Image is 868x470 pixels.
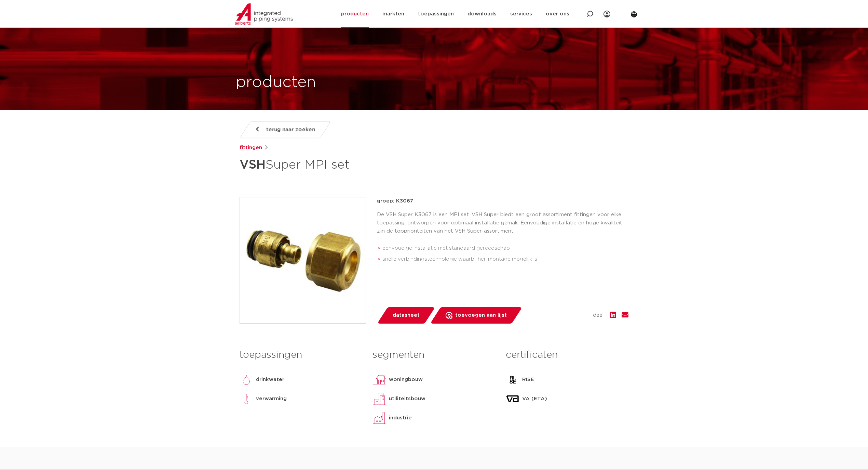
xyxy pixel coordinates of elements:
p: groep: K3067 [377,197,628,205]
img: VA (ETA) [506,392,519,406]
p: De VSH Super K3067 is een MPI set. VSH Super biedt een groot assortiment fittingen voor elke toep... [377,211,628,235]
p: industrie [389,414,412,422]
span: terug naar zoeken [266,124,315,135]
li: snelle verbindingstechnologie waarbij her-montage mogelijk is [382,254,628,265]
p: drinkwater [256,376,284,384]
p: utiliteitsbouw [389,395,425,403]
a: terug naar zoeken [240,121,331,138]
img: woningbouw [372,373,386,387]
span: deel: [593,311,605,319]
span: datasheet [393,310,420,321]
p: woningbouw [389,376,423,384]
h1: producten [236,71,316,93]
h3: toepassingen [240,348,362,362]
p: verwarming [256,395,287,403]
img: RISE [506,373,519,387]
span: toevoegen aan lijst [455,310,507,321]
strong: VSH [240,159,266,171]
h3: certificaten [506,348,628,362]
img: drinkwater [240,373,253,387]
a: datasheet [377,307,435,324]
img: industrie [372,411,386,425]
img: verwarming [240,392,253,406]
img: utiliteitsbouw [372,392,386,406]
li: eenvoudige installatie met standaard gereedschap [382,243,628,254]
a: fittingen [240,144,262,152]
p: VA (ETA) [522,395,547,403]
img: Product Image for VSH Super MPI set [240,197,366,323]
p: RISE [522,376,534,384]
h3: segmenten [372,348,495,362]
h1: Super MPI set [240,155,496,175]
